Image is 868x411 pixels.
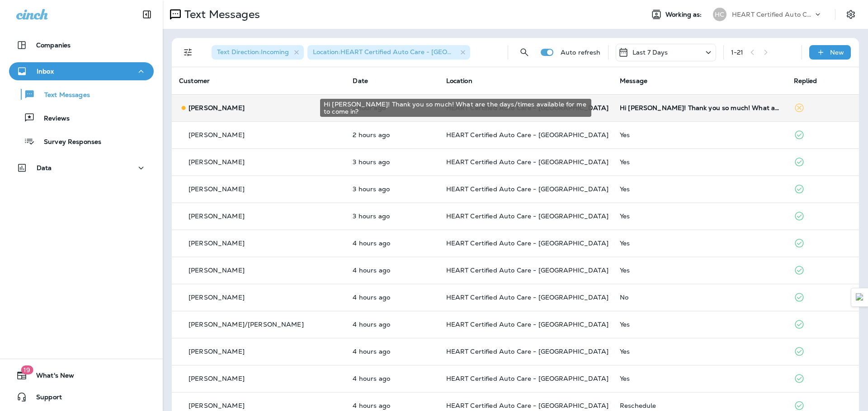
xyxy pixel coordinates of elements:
p: Aug 19, 2025 09:07 AM [353,375,431,382]
p: Inbox [37,68,54,75]
p: [PERSON_NAME]/[PERSON_NAME] [189,321,304,328]
button: Inbox [9,62,154,80]
p: [PERSON_NAME] [189,375,245,382]
p: [PERSON_NAME] [189,267,245,274]
p: Aug 19, 2025 09:07 AM [353,402,431,409]
p: Text Messages [35,91,90,100]
img: Detect Auto [856,293,864,301]
span: HEART Certified Auto Care - [GEOGRAPHIC_DATA] [446,212,609,220]
div: Yes [620,185,779,193]
div: Hi [PERSON_NAME]! Thank you so much! What are the days/times available for me to come in? [320,99,591,117]
p: Aug 19, 2025 09:27 AM [353,212,431,220]
div: Yes [620,375,779,382]
p: Aug 19, 2025 10:28 AM [353,131,431,139]
span: HEART Certified Auto Care - [GEOGRAPHIC_DATA] [446,131,609,139]
button: Data [9,159,154,177]
p: [PERSON_NAME] [189,104,245,111]
p: Companies [36,42,71,49]
p: Data [37,164,52,171]
div: Reschedule [620,402,779,409]
span: What's New [27,372,74,383]
div: Yes [620,158,779,166]
span: HEART Certified Auto Care - [GEOGRAPHIC_DATA] [446,374,609,383]
span: Location [446,77,472,85]
div: Location:HEART Certified Auto Care - [GEOGRAPHIC_DATA] [307,45,470,60]
p: Aug 19, 2025 09:14 AM [353,267,431,274]
div: Yes [620,321,779,328]
span: Date [353,77,368,85]
p: Auto refresh [561,49,601,56]
p: [PERSON_NAME] [189,212,245,220]
p: Aug 19, 2025 09:16 AM [353,240,431,247]
span: Customer [179,77,210,85]
p: Last 7 Days [632,49,668,56]
p: [PERSON_NAME] [189,240,245,247]
span: HEART Certified Auto Care - [GEOGRAPHIC_DATA] [446,347,609,356]
button: Support [9,388,154,406]
span: Location : HEART Certified Auto Care - [GEOGRAPHIC_DATA] [313,48,500,56]
p: Text Messages [181,8,260,21]
p: [PERSON_NAME] [189,131,245,139]
div: Text Direction:Incoming [212,45,304,60]
p: Aug 19, 2025 10:08 AM [353,158,431,166]
button: Companies [9,36,154,54]
p: [PERSON_NAME] [189,158,245,166]
span: HEART Certified Auto Care - [GEOGRAPHIC_DATA] [446,402,609,410]
p: Aug 19, 2025 09:12 AM [353,294,431,301]
div: HC [713,8,726,21]
div: No [620,294,779,301]
div: Yes [620,267,779,274]
p: Survey Responses [35,138,101,147]
span: Replied [794,77,817,85]
span: HEART Certified Auto Care - [GEOGRAPHIC_DATA] [446,185,609,193]
span: HEART Certified Auto Care - [GEOGRAPHIC_DATA] [446,239,609,247]
span: HEART Certified Auto Care - [GEOGRAPHIC_DATA] [446,158,609,166]
p: New [830,49,844,56]
span: HEART Certified Auto Care - [GEOGRAPHIC_DATA] [446,293,609,301]
span: HEART Certified Auto Care - [GEOGRAPHIC_DATA] [446,320,609,328]
div: Yes [620,131,779,139]
p: [PERSON_NAME] [189,185,245,193]
button: Text Messages [9,85,154,104]
p: Aug 19, 2025 09:31 AM [353,185,431,193]
span: Support [27,393,62,404]
p: HEART Certified Auto Care [732,11,813,18]
div: Hi Armando! Thank you so much! What are the days/times available for me to come in? [620,104,779,111]
button: Collapse Sidebar [134,5,160,23]
div: Yes [620,348,779,355]
span: Working as: [665,11,704,18]
button: Search Messages [515,43,533,61]
button: 19What's New [9,366,154,384]
span: Text Direction : Incoming [217,48,289,56]
p: [PERSON_NAME] [189,402,245,409]
p: [PERSON_NAME] [189,294,245,301]
div: Yes [620,212,779,220]
span: HEART Certified Auto Care - [GEOGRAPHIC_DATA] [446,266,609,274]
button: Reviews [9,108,154,127]
button: Survey Responses [9,132,154,151]
button: Filters [179,43,197,61]
p: [PERSON_NAME] [189,348,245,355]
button: Settings [843,6,859,23]
span: Message [620,77,647,85]
p: Aug 19, 2025 09:10 AM [353,348,431,355]
span: 19 [21,365,33,374]
div: Yes [620,240,779,247]
div: 1 - 21 [731,49,744,56]
p: Reviews [35,115,70,123]
p: Aug 19, 2025 09:11 AM [353,321,431,328]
